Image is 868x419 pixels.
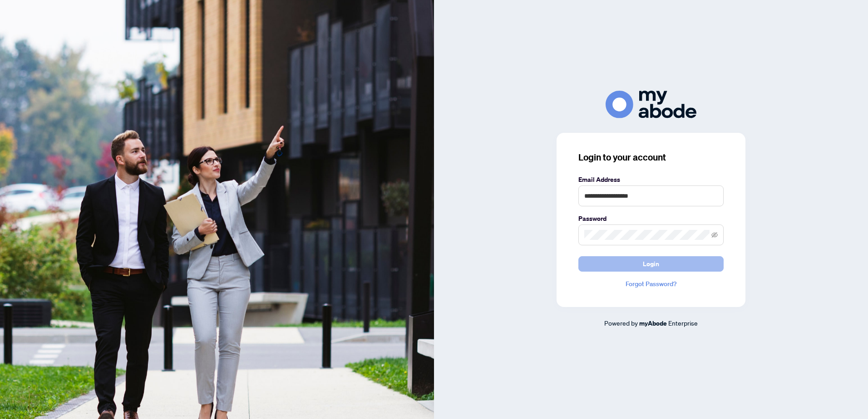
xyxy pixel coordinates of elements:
[639,318,667,328] a: myAbode
[578,256,724,272] button: Login
[606,91,696,118] img: ma-logo
[578,214,724,224] label: Password
[604,319,638,327] span: Powered by
[711,232,718,238] span: eye-invisible
[578,175,724,185] label: Email Address
[643,257,659,271] span: Login
[578,279,724,289] a: Forgot Password?
[578,151,724,164] h3: Login to your account
[668,319,698,327] span: Enterprise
